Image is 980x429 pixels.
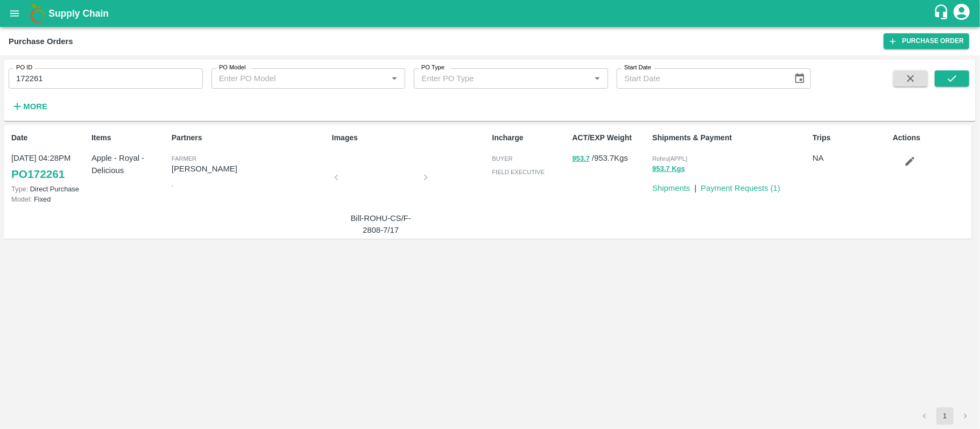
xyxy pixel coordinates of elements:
[23,102,47,111] strong: More
[172,155,196,162] span: Farmer
[11,194,87,204] p: Fixed
[11,184,87,194] p: Direct Purchase
[11,132,87,144] p: Date
[701,184,780,192] a: Payment Requests (1)
[219,63,246,72] label: PO Model
[341,212,421,237] p: Bill-ROHU-CS/F-2808-7/17
[813,152,889,164] p: NA
[572,152,648,165] p: / 953.7 Kgs
[893,132,969,144] p: Actions
[11,195,32,203] span: Model:
[652,184,690,192] a: Shipments
[936,407,954,425] button: page 1
[417,71,573,85] input: Enter PO Type
[789,68,810,89] button: Choose date
[617,68,785,89] input: Start Date
[27,3,48,24] img: logo
[933,4,952,23] div: customer-support
[492,132,568,144] p: Incharge
[572,153,590,165] button: 953.7
[952,2,971,25] div: account of current user
[332,132,488,144] p: Images
[492,169,545,175] span: field executive
[652,163,685,175] button: 953.7 Kgs
[421,63,445,72] label: PO Type
[11,165,65,184] a: PO172261
[48,8,109,19] b: Supply Chain
[91,152,167,176] p: Apple - Royal - Delicious
[9,34,73,48] div: Purchase Orders
[884,33,969,49] a: Purchase Order
[2,1,27,26] button: open drawer
[914,407,976,425] nav: pagination navigation
[387,71,401,85] button: Open
[690,178,696,194] div: |
[590,71,604,85] button: Open
[11,185,28,193] span: Type:
[215,71,371,85] input: Enter PO Model
[172,163,328,175] p: [PERSON_NAME]
[9,68,203,89] input: Enter PO ID
[16,63,32,72] label: PO ID
[172,132,328,144] p: Partners
[91,132,167,144] p: Items
[813,132,889,144] p: Trips
[652,132,808,144] p: Shipments & Payment
[652,155,687,162] span: Rohru[APPL]
[492,155,512,162] span: buyer
[48,6,933,21] a: Supply Chain
[11,152,87,164] p: [DATE] 04:28PM
[572,132,648,144] p: ACT/EXP Weight
[9,97,50,116] button: More
[172,181,173,187] span: ,
[624,63,651,72] label: Start Date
